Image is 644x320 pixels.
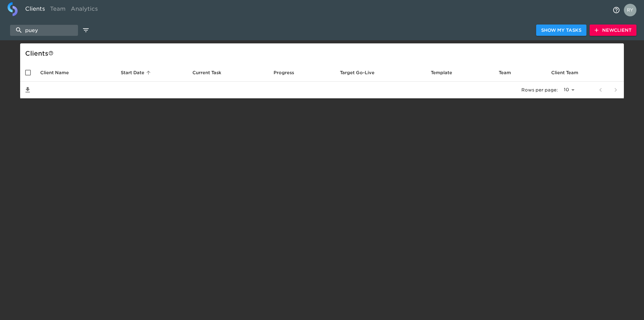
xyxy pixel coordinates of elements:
[121,69,153,76] span: Start Date
[48,51,53,56] svg: This is a list of all of your clients and clients shared with you
[340,69,383,76] span: Target Go-Live
[25,48,621,58] div: Client s
[8,2,18,16] img: logo
[10,25,78,36] input: search
[68,2,100,18] a: Analytics
[192,69,221,76] span: This is the next Task in this Hub that should be completed
[47,2,68,18] a: Team
[521,87,558,93] p: Rows per page:
[20,82,35,97] button: Save List
[340,69,375,76] span: Calculated based on the start date and the duration of all Tasks contained in this Hub.
[595,26,631,34] span: New Client
[609,3,624,18] button: notifications
[560,85,577,95] select: rows per page
[541,26,581,34] span: Show My Tasks
[551,69,586,76] span: Client Team
[499,69,519,76] span: Team
[192,69,230,76] span: Current Task
[590,25,636,36] button: NewClient
[624,4,636,16] img: Profile
[40,69,77,76] span: Client Name
[80,25,91,36] button: edit
[274,69,302,76] span: Progress
[23,2,47,18] a: Clients
[431,69,460,76] span: Template
[536,25,586,36] button: Show My Tasks
[20,63,624,98] table: enhanced table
